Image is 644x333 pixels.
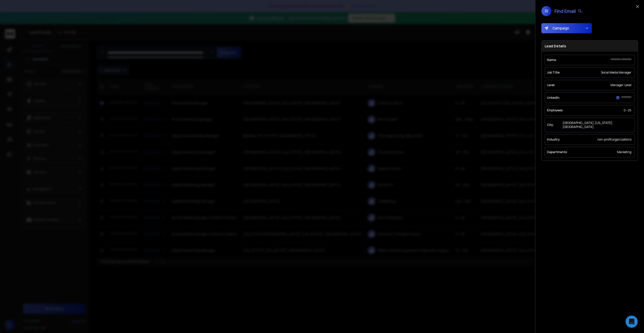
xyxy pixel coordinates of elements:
[547,123,554,127] p: City:
[626,316,638,328] div: Open Intercom Messenger
[547,83,555,87] p: Level:
[547,58,557,62] p: Name:
[596,137,632,143] div: non-profit organizations
[542,41,638,52] h3: Lead Details
[547,150,567,154] p: Departments:
[550,26,569,31] span: Campaign
[541,6,551,16] span: RI
[547,71,560,75] p: Job Title:
[547,108,563,112] p: Employees:
[600,70,632,76] div: Social Media Manager
[609,82,632,88] div: Manager-Level
[616,149,632,155] div: Marketing
[623,107,632,113] div: 0 - 25
[562,120,632,130] div: [GEOGRAPHIC_DATA], [US_STATE], [GEOGRAPHIC_DATA]
[547,96,560,100] p: LinkedIn:
[547,138,560,142] p: Industry:
[555,8,582,15] div: Find Email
